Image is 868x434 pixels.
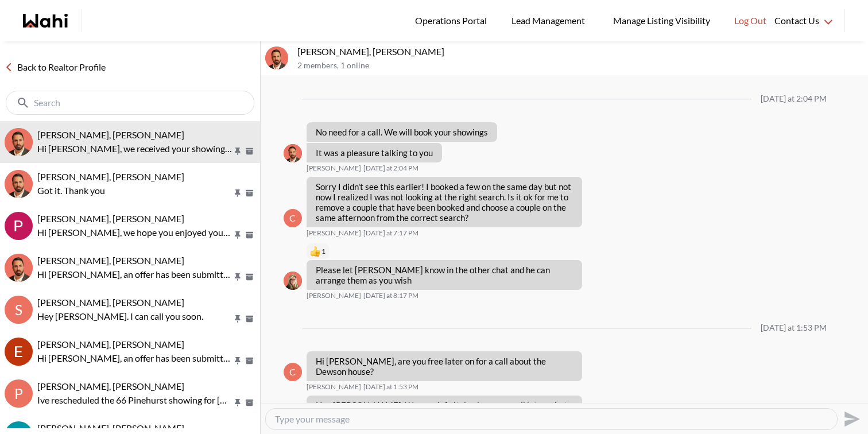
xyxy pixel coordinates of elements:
div: Erik Alarcon, Behnam [5,338,33,366]
span: [PERSON_NAME], [PERSON_NAME] [37,297,184,308]
span: [PERSON_NAME], [PERSON_NAME] [37,423,184,433]
span: [PERSON_NAME], [PERSON_NAME] [37,171,184,182]
time: 2025-08-18T23:17:19.598Z [363,228,418,238]
div: C [284,363,302,381]
img: J [5,254,33,282]
div: khalid Alvi, Behnam [5,170,33,198]
button: Archive [243,146,255,156]
button: Archive [243,398,255,408]
p: [PERSON_NAME], [PERSON_NAME] [297,46,863,57]
span: Operations Portal [415,13,491,28]
p: Ive rescheduled the 66 Pinehurst showing for [DATE] [37,393,232,407]
p: It was a pleasure talking to you [316,148,433,158]
button: Pin [232,356,243,366]
time: 2025-08-18T18:04:47.170Z [363,164,418,173]
span: Lead Management [511,13,589,28]
p: Got it. Thank you [37,184,232,197]
img: E [5,338,33,366]
button: Pin [232,314,243,324]
span: [PERSON_NAME] [307,382,361,392]
div: Barbara Funt [284,272,302,290]
img: P [5,212,33,240]
span: [PERSON_NAME] [307,164,361,173]
img: C [5,128,33,156]
button: Archive [243,188,255,198]
div: Caroline Rouben, Behnam [265,46,288,69]
img: B [284,272,302,290]
p: Hi [PERSON_NAME], an offer has been submitted for [STREET_ADDRESS]. If you’re still interested in... [37,351,232,365]
div: P [5,379,33,408]
p: Hey [PERSON_NAME]. I can call you soon. [37,309,232,323]
p: Hi [PERSON_NAME], we received your showing requests - exciting 🎉 . We will be in touch shortly. [37,142,232,156]
span: [PERSON_NAME], [PERSON_NAME] [37,255,184,266]
span: 1 [321,247,325,256]
button: Pin [232,398,243,408]
button: Archive [243,230,255,240]
button: Pin [232,146,243,156]
img: C [265,46,288,69]
span: [PERSON_NAME] [307,228,361,238]
input: Search [34,97,228,108]
button: Pin [232,188,243,198]
time: 2025-08-19T00:17:26.860Z [363,291,418,300]
span: Log Out [734,13,766,28]
span: Manage Listing Visibility [610,13,714,28]
div: Reaction list [307,242,587,261]
div: S [5,296,33,324]
span: [PERSON_NAME], [PERSON_NAME] [37,213,184,224]
button: Pin [232,272,243,282]
span: [PERSON_NAME], [PERSON_NAME] [37,129,184,140]
button: Archive [243,314,255,324]
button: Reactions: like [310,247,325,256]
span: [PERSON_NAME] [307,291,361,300]
div: Behnam Fazili [284,144,302,162]
div: C [284,209,302,227]
img: k [5,170,33,198]
p: 2 members , 1 online [297,61,863,71]
a: Wahi homepage [23,14,68,28]
button: Archive [243,272,255,282]
p: No need for a call. We will book your showings [316,127,488,137]
time: 2025-08-21T17:53:28.723Z [363,382,418,392]
div: Pat Ade, Behnam [5,212,33,240]
p: Hi [PERSON_NAME], an offer has been submitted for [STREET_ADDRESS]. If you’re still interested in... [37,268,232,281]
div: [DATE] at 1:53 PM [761,323,827,333]
span: [PERSON_NAME], [PERSON_NAME] [37,339,184,350]
textarea: Type your message [275,413,828,425]
p: Sorry I didn't see this earlier! I booked a few on the same day but not now I realized I was not ... [316,181,573,223]
p: Hi [PERSON_NAME], we hope you enjoyed your showings! Did the properties meet your criteria? What ... [37,226,232,239]
p: Hi [PERSON_NAME], are you free later on for a call about the Dewson house? [316,356,573,377]
div: Josh Hortaleza, Behnam [5,254,33,282]
button: Pin [232,230,243,240]
span: [PERSON_NAME], [PERSON_NAME] [37,381,184,392]
div: [DATE] at 2:04 PM [761,94,827,104]
div: Caroline Rouben, Behnam [5,128,33,156]
p: Hey [PERSON_NAME]. We can definitely give you a call later, what time works for you? [316,400,573,421]
button: Archive [243,356,255,366]
button: Send [838,406,863,432]
img: B [284,144,302,162]
p: Please let [PERSON_NAME] know in the other chat and he can arrange them as you wish [316,265,573,285]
